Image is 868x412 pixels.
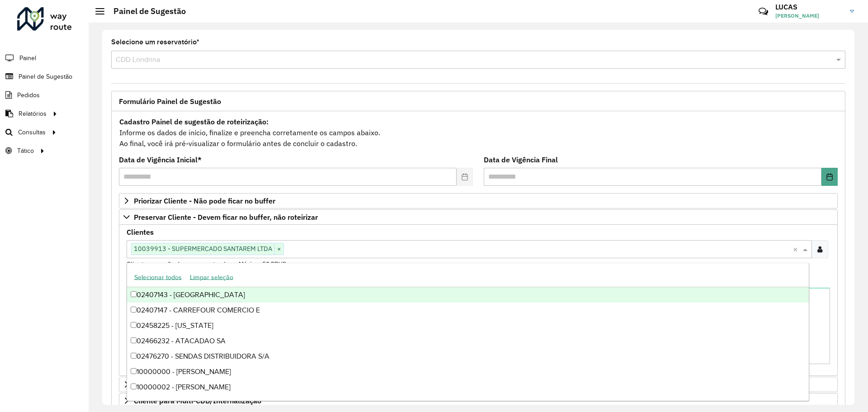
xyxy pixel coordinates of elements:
font: Cadastro Painel de sugestão de roteirização: [119,117,269,126]
div: 10000002 - [PERSON_NAME] [127,379,809,395]
font: Consultas [18,129,46,136]
font: Preservar Cliente - Devem ficar no buffer, não roteirizar [134,213,318,222]
div: 10000005 - BAR [PERSON_NAME] 90 [127,395,809,410]
font: Clientes [127,227,154,237]
button: Selecionar todos [130,270,186,284]
span: 10039913 - SUPERMERCADO SANTAREM LTDA [132,243,274,254]
ng-dropdown-panel: Lista de opções [127,263,809,401]
a: Cliente para Recarregar [119,377,838,392]
font: Pedidos [17,92,40,99]
font: Formulário Painel de Sugestão [119,97,221,106]
a: Priorizar Cliente - Não pode ficar no buffer [119,193,838,208]
font: Data de Vigência Inicial [119,155,198,164]
font: Informe os dados de início, finalize e preencha corretamente os campos abaixo. [119,128,380,137]
div: 10000000 - [PERSON_NAME] [127,364,809,379]
font: Limpar seleção [190,274,233,281]
div: 02476270 - SENDAS DISTRIBUIDORA S/A [127,349,809,364]
font: Painel [19,55,36,62]
a: Cliente para Multi-CDD/Internalização [119,393,838,408]
font: Clientes que não devem ser roteados – Máximo 50 PDVS [127,260,286,268]
div: 02466232 - ATACADAO SA [127,333,809,349]
span: Clear all [793,244,801,255]
font: Priorizar Cliente - Não pode ficar no buffer [134,196,275,205]
font: Selecionar todos [134,274,182,281]
font: Relatórios [19,110,47,117]
font: Ao final, você irá pré-visualizar o formulário antes de concluir o cadastro. [119,139,357,148]
div: 02458225 - [US_STATE] [127,318,809,333]
font: Painel de Sugestão [19,73,72,80]
button: Escolha a data [821,168,838,186]
a: Contato Rápido [754,2,773,21]
font: Selecione um reservatório [111,38,197,46]
font: LUCAS [775,2,797,11]
button: Limpar seleção [186,270,237,284]
font: Painel de Sugestão [113,6,186,16]
font: Tático [17,147,34,154]
font: Data de Vigência Final [484,155,558,164]
font: [PERSON_NAME] [775,12,819,19]
div: 02407143 - [GEOGRAPHIC_DATA] [127,287,809,303]
div: 02407147 - CARREFOUR COMERCIO E [127,303,809,318]
a: Preservar Cliente - Devem ficar no buffer, não roteirizar [119,209,838,225]
div: Preservar Cliente - Devem ficar no buffer, não roteirizar [119,225,838,376]
span: × [274,244,283,255]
